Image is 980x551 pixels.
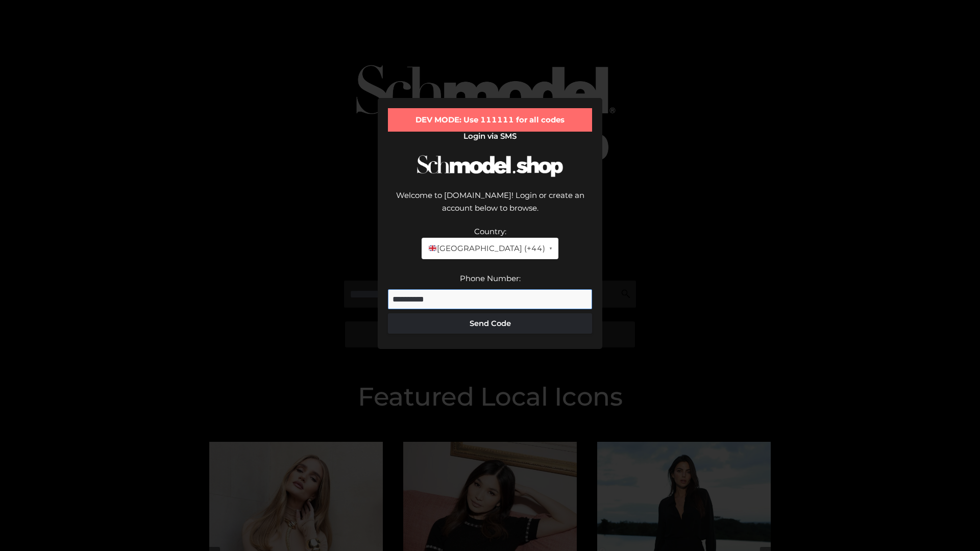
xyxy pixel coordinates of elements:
[460,273,521,283] label: Phone Number:
[429,244,436,252] img: 🇬🇧
[428,242,545,255] span: [GEOGRAPHIC_DATA] (+44)
[388,189,592,225] div: Welcome to [DOMAIN_NAME]! Login or create an account below to browse.
[388,108,592,132] div: DEV MODE: Use 111111 for all codes
[388,313,592,334] button: Send Code
[388,132,592,141] h2: Login via SMS
[474,227,506,236] label: Country:
[413,146,567,186] img: Schmodel Logo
